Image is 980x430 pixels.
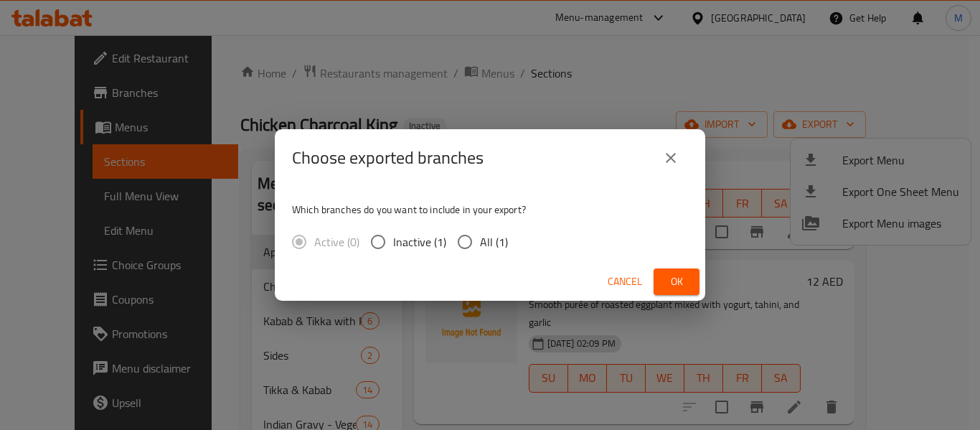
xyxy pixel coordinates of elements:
[292,146,484,169] h2: Choose exported branches
[654,268,699,295] button: Ok
[393,233,446,251] span: Inactive (1)
[480,233,508,251] span: All (1)
[602,268,648,295] button: Cancel
[608,273,642,291] span: Cancel
[292,202,688,217] p: Which branches do you want to include in your export?
[314,233,359,251] span: Active (0)
[665,273,688,291] span: Ok
[654,141,688,175] button: close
